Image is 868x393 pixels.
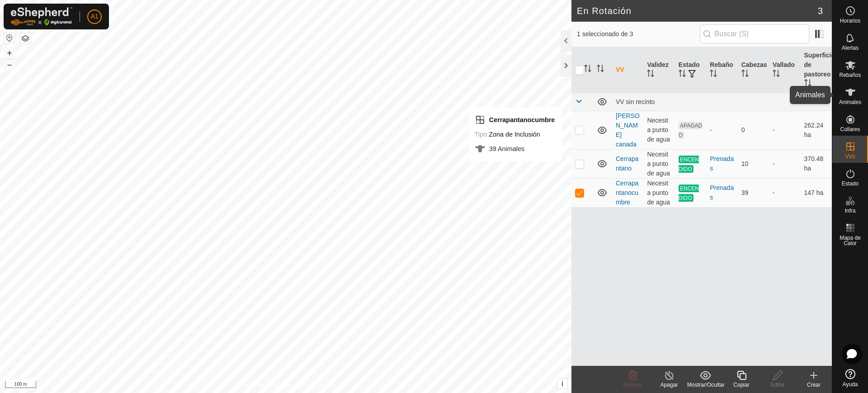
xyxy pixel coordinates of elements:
[679,156,699,173] span: ENCENDIDO
[796,381,832,389] div: Crear
[769,47,800,93] th: Vallado
[738,111,769,149] td: 0
[4,33,15,43] button: Restablecer Mapa
[738,149,769,178] td: 10
[475,131,489,138] label: Tipo:
[741,71,749,78] p-sorticon: Activar para ordenar
[679,122,702,139] span: APAGADO
[839,99,861,105] span: Animales
[801,178,832,207] td: 147 ha
[801,149,832,178] td: 370.48 ha
[475,129,555,140] div: Zona de Inclusión
[643,47,675,93] th: Validez
[710,154,734,173] div: Prenadas
[842,181,859,186] span: Estado
[647,71,654,78] p-sorticon: Activar para ordenar
[738,47,769,93] th: Cabezas
[759,381,796,389] div: Editar
[710,183,734,202] div: Prenadas
[475,143,555,154] div: 39 Animales
[843,382,858,387] span: Ayuda
[643,149,675,178] td: Necesita punto de agua
[643,178,675,207] td: Necesita punto de agua
[651,381,687,389] div: Apagar
[675,47,706,93] th: Estado
[769,178,800,207] td: -
[577,5,818,16] h2: En Rotación
[561,380,563,388] span: i
[839,72,861,78] span: Rebaños
[557,379,567,389] button: i
[90,12,98,21] span: A1
[616,112,640,148] a: [PERSON_NAME] canada
[842,45,859,51] span: Alertas
[679,185,699,202] span: ENCENDIDO
[11,7,72,26] img: Logo Gallagher
[769,149,800,178] td: -
[835,235,866,246] span: Mapa de Calor
[616,180,639,206] a: Cerrapantanocumbre
[597,66,604,73] p-sorticon: Activar para ordenar
[818,4,823,18] span: 3
[801,47,832,93] th: Superficie de pastoreo
[623,382,642,388] span: Eliminar
[844,208,855,213] span: Infra
[710,71,717,78] p-sorticon: Activar para ordenar
[687,381,723,389] div: Mostrar/Ocultar
[239,381,291,389] a: Política de Privacidad
[804,80,811,88] p-sorticon: Activar para ordenar
[616,155,639,172] a: Cerrapantano
[738,178,769,207] td: 39
[616,98,828,105] div: VV sin recinto
[706,47,737,93] th: Rebaño
[723,381,759,389] div: Copiar
[679,71,686,78] p-sorticon: Activar para ordenar
[769,111,800,149] td: -
[584,66,591,73] p-sorticon: Activar para ordenar
[832,365,868,391] a: Ayuda
[20,33,31,44] button: Capas del Mapa
[4,59,15,70] button: –
[643,111,675,149] td: Necesita punto de agua
[302,381,332,389] a: Contáctenos
[840,18,860,24] span: Horarios
[840,127,860,132] span: Collares
[4,47,15,58] button: +
[710,125,734,135] div: -
[475,114,555,125] div: Cerrapantanocumbre
[801,111,832,149] td: 262.24 ha
[612,47,643,93] th: VV
[700,24,809,43] input: Buscar (S)
[773,71,780,78] p-sorticon: Activar para ordenar
[845,154,855,159] span: VVs
[577,29,700,39] span: 1 seleccionado de 3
